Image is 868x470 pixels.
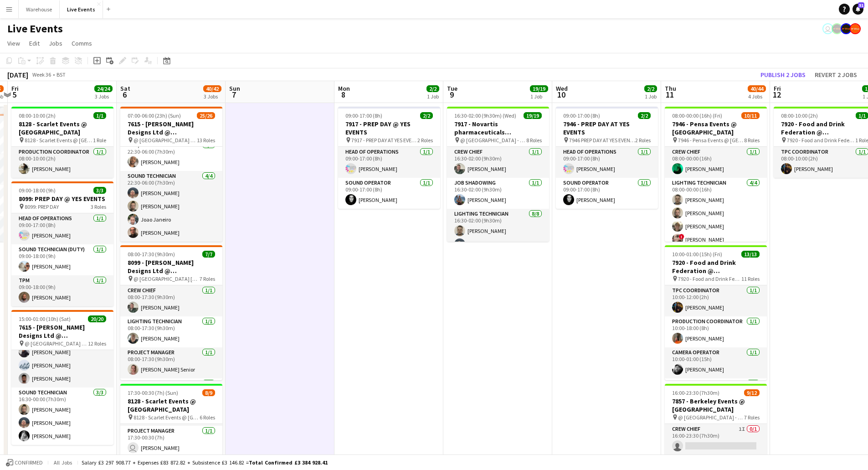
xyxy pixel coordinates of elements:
div: BST [56,71,66,78]
button: Warehouse [19,0,60,18]
button: Live Events [60,0,103,18]
a: Jobs [45,37,66,49]
span: Edit [29,39,40,47]
app-user-avatar: Eden Hopkins [822,23,833,34]
button: Publish 2 jobs [757,69,809,81]
span: View [7,39,20,47]
span: Total Confirmed £3 384 928.41 [249,459,328,466]
a: Edit [26,37,43,49]
app-user-avatar: Alex Gill [850,23,861,34]
a: View [4,37,24,49]
span: Comms [72,39,92,47]
span: Confirmed [15,460,43,466]
a: Comms [68,37,96,49]
span: All jobs [52,459,74,466]
a: 51 [853,4,863,15]
span: Week 36 [30,71,53,78]
button: Revert 2 jobs [811,69,861,81]
div: [DATE] [7,70,28,79]
div: Salary £3 297 908.77 + Expenses £83 872.82 + Subsistence £3 146.82 = [82,459,328,466]
span: Jobs [49,39,62,47]
app-user-avatar: Production Managers [841,23,852,34]
button: Confirmed [5,458,44,468]
span: 51 [858,2,864,8]
h1: Live Events [7,22,63,36]
app-user-avatar: Production Managers [832,23,842,34]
